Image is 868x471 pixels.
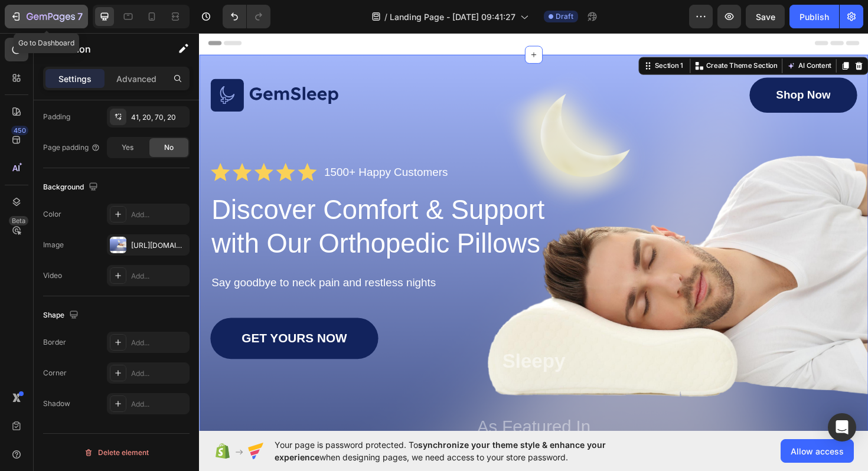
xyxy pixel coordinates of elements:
[43,112,70,122] div: Padding
[164,142,174,153] span: No
[537,31,612,41] p: Create Theme Section
[199,32,868,432] iframe: Design area
[556,11,573,22] span: Draft
[791,445,844,457] span: Allow access
[800,11,829,23] div: Publish
[756,12,775,22] span: Save
[45,316,156,333] p: GET YOURS NOW
[746,5,785,28] button: Save
[13,407,696,430] p: As Featured In
[131,210,187,220] div: Add...
[131,240,187,251] div: [URL][DOMAIN_NAME]
[122,142,133,153] span: Yes
[5,5,88,28] button: 7
[390,11,515,23] span: Landing Page - [DATE] 09:41:27
[275,440,606,462] span: synchronize your theme style & enhance your experience
[43,179,100,195] div: Background
[275,439,652,463] span: Your page is password protected. To when designing pages, we need access to your store password.
[43,398,70,409] div: Shadow
[131,271,187,282] div: Add...
[43,142,100,153] div: Page padding
[12,170,383,243] h1: Discover Comfort & Support with Our Orthopedic Pillows
[9,216,28,225] div: Beta
[57,42,154,56] p: Section
[11,126,28,135] div: 450
[131,338,187,348] div: Add...
[620,29,672,43] button: AI Content
[583,48,697,86] a: Shop Now
[43,240,64,250] div: Image
[84,446,149,460] div: Delete element
[611,60,669,74] p: Shop Now
[223,5,270,28] div: Undo/Redo
[43,337,66,348] div: Border
[789,5,839,28] button: Publish
[781,439,854,463] button: Allow access
[13,258,696,273] p: Say goodbye to neck pain and restless nights
[131,399,187,410] div: Add...
[43,209,61,220] div: Color
[132,141,263,156] p: 1500+ Happy Customers
[131,368,187,379] div: Add...
[43,368,67,378] div: Corner
[12,303,190,346] a: GET YOURS NOW
[828,413,856,441] div: Open Intercom Messenger
[77,9,83,24] p: 7
[480,31,515,41] div: Section 1
[43,270,62,281] div: Video
[58,73,92,85] p: Settings
[13,336,696,362] p: Sleepy
[131,112,187,123] div: 41, 20, 70, 20
[43,308,81,323] div: Shape
[116,73,156,85] p: Advanced
[384,11,387,23] span: /
[43,443,190,462] button: Delete element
